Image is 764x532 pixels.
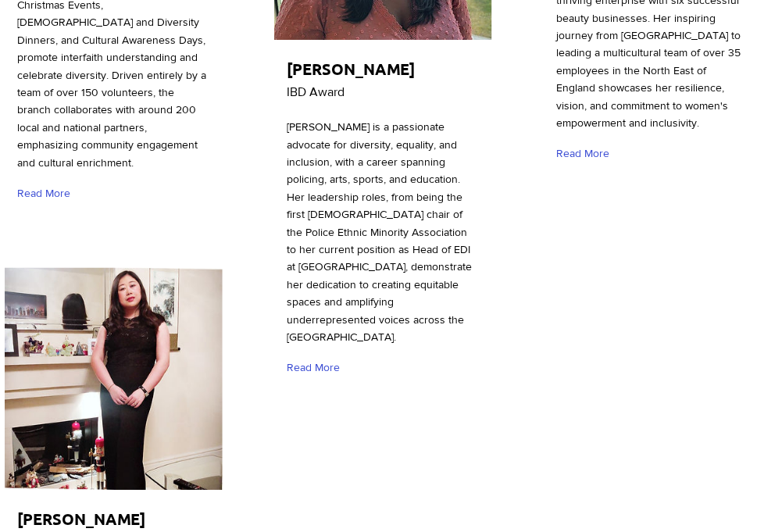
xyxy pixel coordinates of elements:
[18,509,146,529] span: [PERSON_NAME]
[5,267,223,490] img: Wenyan Sharp
[287,85,345,98] span: IBD Award
[557,146,610,162] span: Read More
[18,180,78,207] a: Read More
[287,360,341,376] span: Read More
[557,140,617,167] a: Read More
[18,186,71,202] span: Read More
[287,59,416,79] span: [PERSON_NAME]
[287,354,348,381] a: Read More
[287,120,473,343] span: [PERSON_NAME] is a passionate advocate for diversity, equality, and inclusion, with a career span...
